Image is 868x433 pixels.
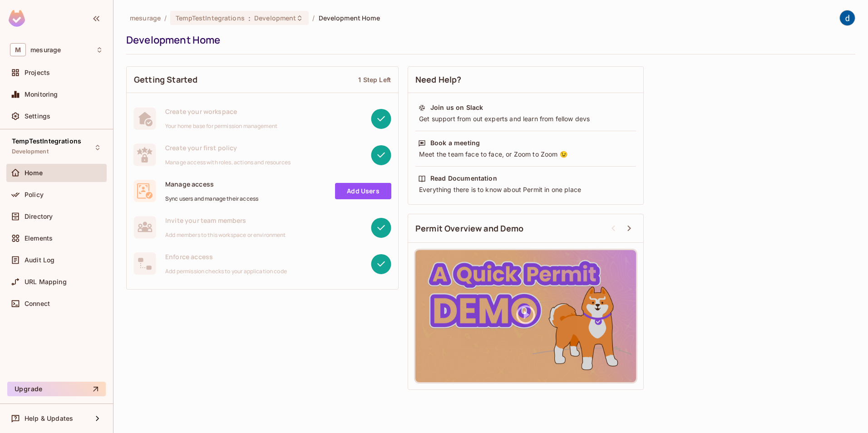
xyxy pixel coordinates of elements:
span: TempTestIntegrations [176,14,245,22]
div: 1 Step Left [358,75,391,84]
span: Help & Updates [25,415,73,422]
span: Projects [25,69,50,76]
span: Development [12,148,49,155]
span: : [248,15,251,22]
a: Add Users [335,183,391,199]
span: Development Home [319,14,380,22]
span: Need Help? [415,74,462,85]
span: URL Mapping [25,278,67,285]
span: Policy [25,191,44,198]
span: Sync users and manage their access [165,195,258,202]
img: dev 911gcl [840,10,855,25]
span: Create your workspace [165,107,277,116]
span: Home [25,169,43,177]
li: / [312,14,315,22]
div: Book a meeting [430,138,480,148]
span: Manage access with roles, actions and resources [165,159,291,166]
div: Join us on Slack [430,103,483,112]
button: Upgrade [7,382,106,396]
span: Settings [25,113,50,120]
div: Everything there is to know about Permit in one place [418,185,633,194]
li: / [164,14,167,22]
span: TempTestIntegrations [12,138,81,145]
span: Connect [25,300,50,307]
span: Invite your team members [165,216,286,225]
span: Elements [25,235,53,242]
span: Create your first policy [165,143,291,152]
span: Getting Started [134,74,197,85]
div: Development Home [126,33,851,47]
div: Meet the team face to face, or Zoom to Zoom 😉 [418,150,633,159]
div: Read Documentation [430,174,497,183]
span: Monitoring [25,91,58,98]
img: SReyMgAAAABJRU5ErkJggg== [9,10,25,27]
span: Directory [25,213,53,220]
span: M [10,43,26,56]
span: Add permission checks to your application code [165,268,287,275]
span: Your home base for permission management [165,123,277,130]
span: the active workspace [130,14,161,22]
span: Audit Log [25,256,54,264]
span: Add members to this workspace or environment [165,231,286,239]
span: Manage access [165,180,258,188]
div: Get support from out experts and learn from fellow devs [418,114,633,123]
span: Permit Overview and Demo [415,223,524,234]
span: Enforce access [165,252,287,261]
span: Development [254,14,296,22]
span: Workspace: mesurage [30,46,61,54]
